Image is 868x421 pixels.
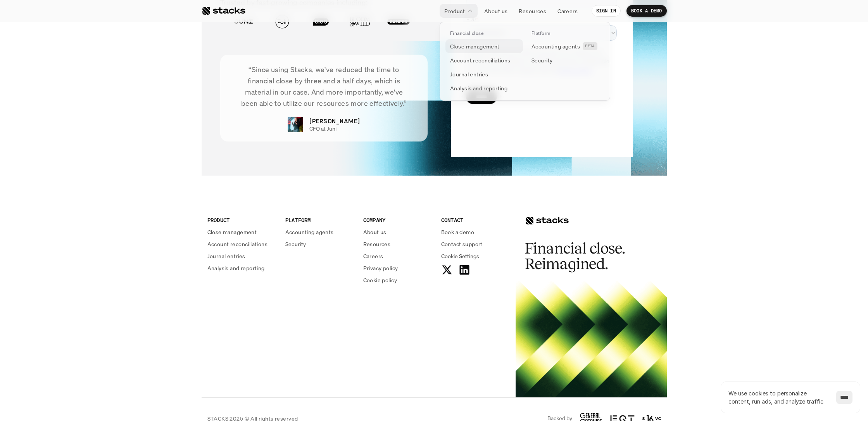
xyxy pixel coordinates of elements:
[363,240,391,248] p: Resources
[480,4,512,18] a: About us
[207,240,276,248] a: Account reconciliations
[631,8,662,14] p: BOOK A DEMO
[592,5,621,17] a: SIGN IN
[450,84,507,92] p: Analysis and reporting
[445,67,523,81] a: Journal entries
[450,31,483,36] p: Financial close
[285,228,354,236] a: Accounting agents
[363,228,432,236] a: About us
[363,252,383,260] p: Careers
[207,216,276,224] p: PRODUCT
[207,252,276,260] a: Journal entries
[309,126,337,132] p: CFO at Juni
[285,240,306,248] p: Security
[441,228,510,236] a: Book a demo
[207,228,257,236] p: Close management
[596,8,616,14] p: SIGN IN
[441,252,479,260] span: Cookie Settings
[363,216,432,224] p: COMPANY
[445,39,523,53] a: Close management
[91,148,126,153] a: Privacy Policy
[527,39,604,53] a: Accounting agentsBETA
[519,7,546,15] p: Resources
[441,240,510,248] a: Contact support
[207,252,245,260] p: Journal entries
[484,7,507,15] p: About us
[363,252,432,260] a: Careers
[363,228,387,236] p: About us
[531,31,550,36] p: Platform
[285,216,354,224] p: PLATFORM
[363,264,432,272] a: Privacy policy
[363,264,398,272] p: Privacy policy
[585,44,595,48] h2: BETA
[309,116,360,126] p: [PERSON_NAME]
[527,53,604,67] a: Security
[626,5,667,17] a: BOOK A DEMO
[207,240,268,248] p: Account reconciliations
[363,276,397,284] p: Cookie policy
[553,4,582,18] a: Careers
[450,70,488,78] p: Journal entries
[531,56,552,64] p: Security
[514,4,551,18] a: Resources
[207,264,265,272] p: Analysis and reporting
[531,42,580,50] p: Accounting agents
[207,228,276,236] a: Close management
[441,228,475,236] p: Book a demo
[232,64,416,109] p: “Since using Stacks, we've reduced the time to financial close by three and a half days, which is...
[445,81,523,95] a: Analysis and reporting
[441,216,510,224] p: CONTACT
[441,240,483,248] p: Contact support
[441,252,479,260] button: Cookie Trigger
[363,240,432,248] a: Resources
[450,56,511,64] p: Account reconciliations
[557,7,578,15] p: Careers
[525,241,641,272] h2: Financial close. Reimagined.
[285,240,354,248] a: Security
[363,276,432,284] a: Cookie policy
[445,53,523,67] a: Account reconciliations
[450,42,500,50] p: Close management
[728,389,828,405] p: We use cookies to personalize content, run ads, and analyze traffic.
[207,264,276,272] a: Analysis and reporting
[444,7,465,15] p: Product
[285,228,334,236] p: Accounting agents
